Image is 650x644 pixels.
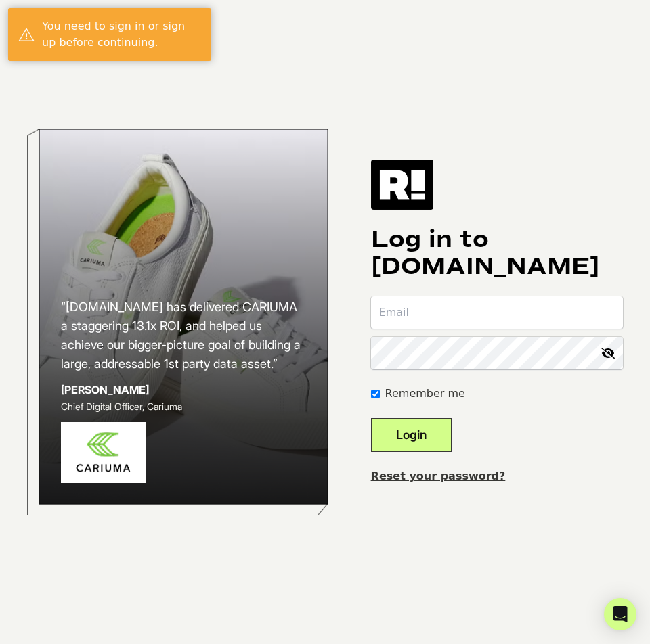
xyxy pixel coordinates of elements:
button: Login [371,418,452,452]
div: You need to sign in or sign up before continuing. [42,18,201,51]
a: Reset your password? [371,469,506,482]
h2: “[DOMAIN_NAME] has delivered CARIUMA a staggering 13.1x ROI, and helped us achieve our bigger-pic... [61,298,306,373]
strong: [PERSON_NAME] [61,383,149,396]
img: Cariuma [61,422,146,484]
h1: Log in to [DOMAIN_NAME] [371,226,623,280]
div: Open Intercom Messenger [604,598,636,630]
img: Retention.com [371,160,433,210]
span: Chief Digital Officer, Cariuma [61,400,182,412]
input: Email [371,296,623,329]
label: Remember me [385,386,465,402]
